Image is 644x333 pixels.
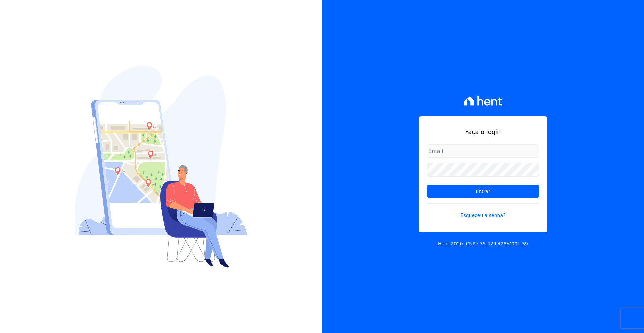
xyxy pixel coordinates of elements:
input: Entrar [427,185,539,198]
a: Esqueceu a senha? [427,203,539,219]
img: Login [75,66,247,268]
p: Hent 2020. CNPJ: 35.429.428/0001-39 [438,240,528,247]
h1: Faça o login [427,127,539,136]
input: Email [427,144,539,158]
